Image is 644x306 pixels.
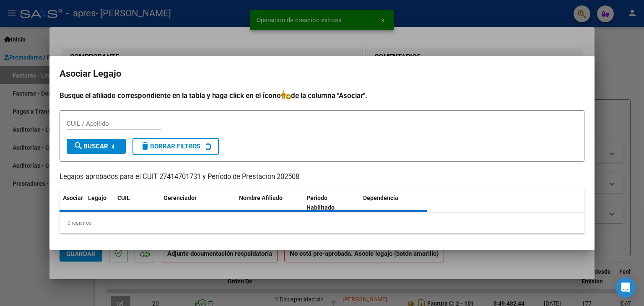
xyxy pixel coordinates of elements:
[164,194,197,201] span: Gerenciador
[73,143,108,150] span: Buscar
[239,194,283,201] span: Nombre Afiliado
[140,143,200,150] span: Borrar Filtros
[60,172,584,182] p: Legajos aprobados para el CUIT 27414701731 y Período de Prestación 202508
[132,138,219,155] button: Borrar Filtros
[160,189,236,217] datatable-header-cell: Gerenciador
[140,141,150,151] mat-icon: delete
[60,66,584,82] h2: Asociar Legajo
[60,189,85,217] datatable-header-cell: Asociar
[63,194,83,201] span: Asociar
[73,141,83,151] mat-icon: search
[360,189,427,217] datatable-header-cell: Dependencia
[303,189,360,217] datatable-header-cell: Periodo Habilitado
[60,90,584,101] h4: Busque el afiliado correspondiente en la tabla y haga click en el ícono de la columna "Asociar".
[114,189,160,217] datatable-header-cell: CUIL
[615,277,636,298] div: Open Intercom Messenger
[363,194,398,201] span: Dependencia
[60,213,584,233] div: 0 registros
[67,139,126,154] button: Buscar
[306,194,335,211] span: Periodo Habilitado
[236,189,303,217] datatable-header-cell: Nombre Afiliado
[117,194,130,201] span: CUIL
[88,194,106,201] span: Legajo
[85,189,114,217] datatable-header-cell: Legajo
